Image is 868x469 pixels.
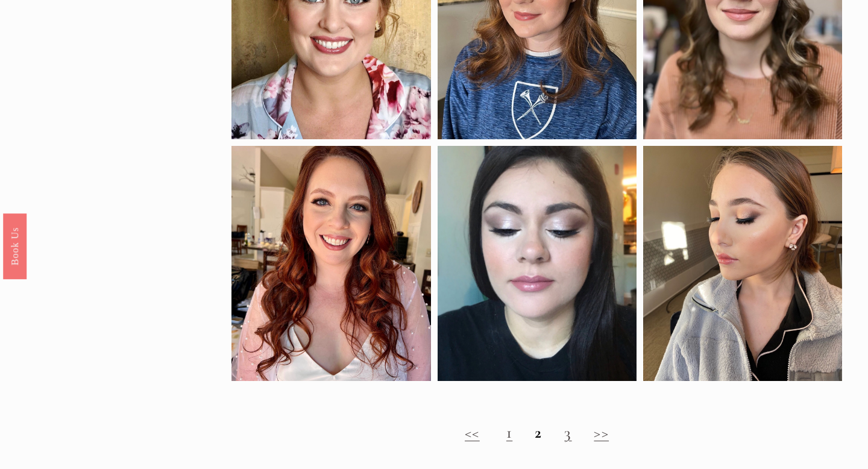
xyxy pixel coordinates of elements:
[535,423,542,442] strong: 2
[594,423,609,442] a: >>
[506,423,512,442] a: 1
[3,213,27,279] a: Book Us
[465,423,480,442] a: <<
[564,423,571,442] a: 3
